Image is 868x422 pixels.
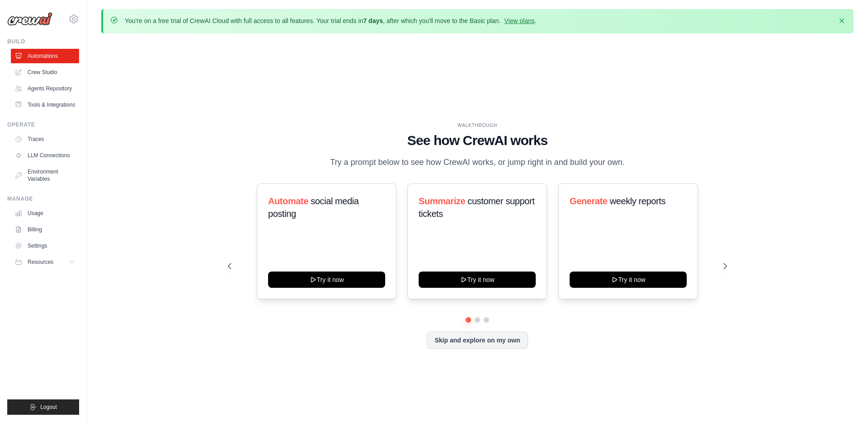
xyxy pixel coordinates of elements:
[268,196,359,219] span: social media posting
[609,196,665,206] span: weekly reports
[11,132,79,146] a: Traces
[504,17,534,24] a: View plans
[419,196,465,206] span: Summarize
[363,17,383,24] strong: 7 days
[11,164,79,186] a: Environment Variables
[11,222,79,237] a: Billing
[419,196,534,219] span: customer support tickets
[11,49,79,63] a: Automations
[228,132,727,149] h1: See how CrewAI works
[11,81,79,96] a: Agents Repository
[823,379,868,422] div: Widget συνομιλίας
[268,272,385,288] button: Try it now
[427,332,528,349] button: Skip and explore on my own
[40,403,57,411] span: Logout
[11,98,79,112] a: Tools & Integrations
[570,272,687,288] button: Try it now
[419,272,536,288] button: Try it now
[11,206,79,220] a: Usage
[228,122,727,129] div: WALKTHROUGH
[7,38,79,45] div: Build
[7,12,52,26] img: Logo
[125,16,537,25] p: You're on a free trial of CrewAI Cloud with full access to all features. Your trial ends in , aft...
[823,379,868,422] iframe: Chat Widget
[11,239,79,253] a: Settings
[11,148,79,163] a: LLM Connections
[7,195,79,202] div: Manage
[570,196,608,206] span: Generate
[11,255,79,269] button: Resources
[7,399,79,415] button: Logout
[7,121,79,128] div: Operate
[11,65,79,80] a: Crew Studio
[325,156,629,169] p: Try a prompt below to see how CrewAI works, or jump right in and build your own.
[28,258,53,266] span: Resources
[268,196,308,206] span: Automate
